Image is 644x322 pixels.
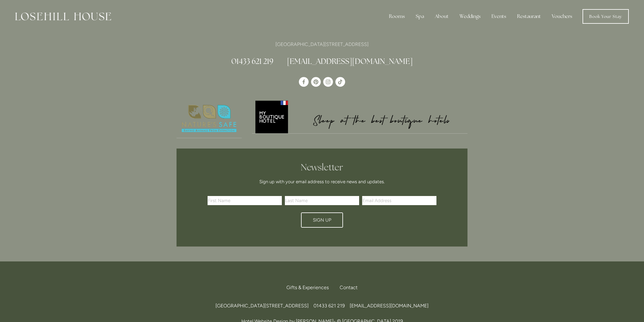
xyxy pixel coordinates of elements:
div: Spa [411,10,429,23]
div: Rooms [384,10,410,23]
span: Sign Up [313,217,331,223]
span: 01433 621 219 [313,303,345,309]
a: Gifts & Experiences [286,281,334,294]
p: Sign up with your email address to receive news and updates. [210,178,434,185]
h2: Newsletter [210,162,434,173]
span: Gifts & Experiences [286,285,329,290]
a: Pinterest [311,77,321,87]
a: 01433 621 219 [231,56,273,66]
div: Contact [335,281,358,294]
p: [GEOGRAPHIC_DATA][STREET_ADDRESS] [177,40,467,48]
img: Losehill House [15,12,111,20]
div: Restaurant [512,10,546,23]
a: TikTok [335,77,345,87]
a: [EMAIL_ADDRESS][DOMAIN_NAME] [287,56,413,66]
button: Sign Up [301,212,343,228]
span: [GEOGRAPHIC_DATA][STREET_ADDRESS] [215,303,309,309]
div: Events [487,10,511,23]
img: My Boutique Hotel - Logo [252,100,468,133]
a: Nature's Safe - Logo [177,100,242,138]
input: Email Address [362,196,436,205]
div: About [430,10,453,23]
a: [EMAIL_ADDRESS][DOMAIN_NAME] [350,303,429,309]
img: Nature's Safe - Logo [177,100,242,138]
input: Last Name [285,196,359,205]
div: Weddings [455,10,485,23]
a: Book Your Stay [583,9,629,24]
a: Instagram [323,77,333,87]
a: Losehill House Hotel & Spa [299,77,309,87]
a: Vouchers [547,10,577,23]
input: First Name [208,196,282,205]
